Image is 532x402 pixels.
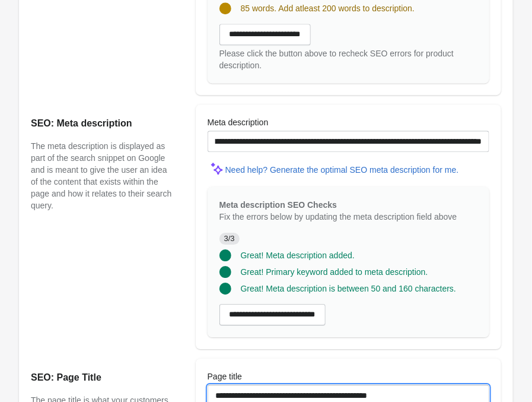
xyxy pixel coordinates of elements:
div: Need help? Generate the optimal SEO meta description for me. [225,165,459,175]
p: Fix the errors below by updating the meta description field above [219,211,477,223]
label: Page title [208,371,242,382]
label: Meta description [208,116,269,128]
span: 3/3 [219,233,240,245]
img: MagicMinor-0c7ff6cd6e0e39933513fd390ee66b6c2ef63129d1617a7e6fa9320d2ce6cec8.svg [208,159,225,177]
button: Need help? Generate the optimal SEO meta description for me. [221,159,464,181]
span: Great! Meta description added. [241,251,355,260]
span: 85 words. Add atleast 200 words to description. [241,4,415,13]
h2: SEO: Page Title [31,371,172,385]
p: The meta description is displayed as part of the search snippet on Google and is meant to give th... [31,140,172,211]
div: Please click the button above to recheck SEO errors for product description. [219,48,477,71]
span: Meta description SEO Checks [219,200,337,210]
span: Great! Primary keyword added to meta description. [241,267,428,277]
h2: SEO: Meta description [31,116,172,131]
span: Great! Meta description is between 50 and 160 characters. [241,284,456,293]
